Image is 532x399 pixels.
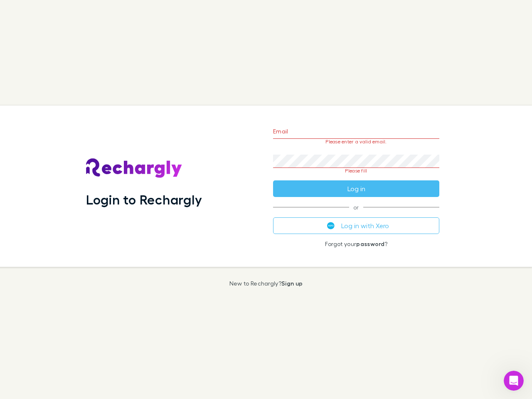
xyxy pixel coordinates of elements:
[273,180,439,197] button: Log in
[273,217,439,234] button: Log in with Xero
[273,168,439,174] p: Please fill
[281,280,303,287] a: Sign up
[504,371,524,391] iframe: Intercom live chat
[86,158,182,178] img: Rechargly's Logo
[273,139,439,145] p: Please enter a valid email.
[229,280,303,287] p: New to Rechargly?
[86,192,202,207] h1: Login to Rechargly
[273,241,439,247] p: Forgot your ?
[327,222,335,229] img: Xero's logo
[273,207,439,207] span: or
[356,240,384,247] a: password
